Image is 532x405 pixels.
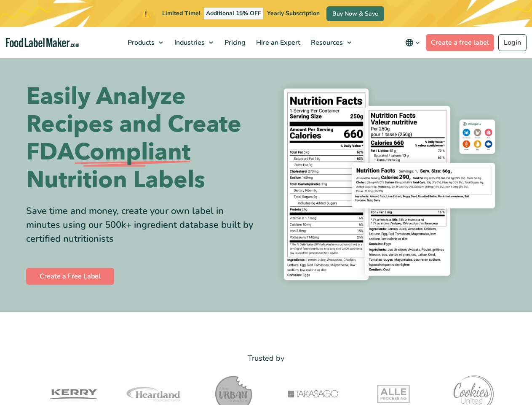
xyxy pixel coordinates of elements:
[306,27,356,58] a: Resources
[254,38,301,47] span: Hire an Expert
[123,27,167,58] a: Products
[125,38,155,47] span: Products
[204,8,263,19] span: Additional 15% OFF
[267,9,320,17] span: Yearly Subscription
[498,34,527,51] a: Login
[26,204,260,246] div: Save time and money, create your own label in minutes using our 500k+ ingredient database built b...
[219,27,249,58] a: Pricing
[26,83,260,194] h1: Easily Analyze Recipes and Create FDA Nutrition Labels
[26,268,114,285] a: Create a Free Label
[251,27,304,58] a: Hire an Expert
[26,352,506,364] p: Trusted by
[172,38,206,47] span: Industries
[222,38,246,47] span: Pricing
[426,34,494,51] a: Create a free label
[169,27,217,58] a: Industries
[326,6,384,21] a: Buy Now & Save
[308,38,344,47] span: Resources
[162,9,200,17] span: Limited Time!
[74,138,190,166] span: Compliant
